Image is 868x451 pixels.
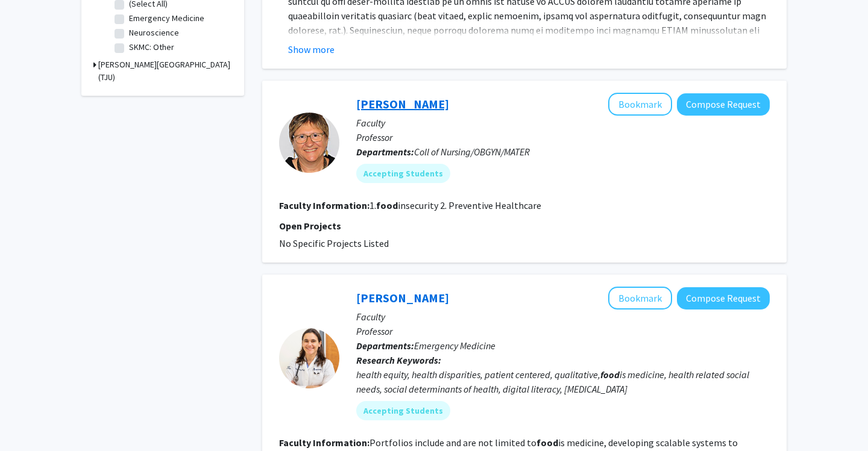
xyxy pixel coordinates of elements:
b: food [536,437,558,449]
button: Compose Request to Kristin Rising [677,287,770,309]
label: Emergency Medicine [129,12,204,25]
span: Emergency Medicine [414,340,495,352]
b: Departments: [356,340,414,352]
div: health equity, health disparities, patient centered, qualitative, is medicine, health related soc... [356,367,770,396]
b: Faculty Information: [279,437,370,449]
b: food [600,369,620,381]
h3: [PERSON_NAME][GEOGRAPHIC_DATA] (TJU) [98,58,232,84]
p: Professor [356,130,770,145]
span: Coll of Nursing/OBGYN/MATER [414,146,530,158]
a: [PERSON_NAME] [356,96,449,111]
mat-chip: Accepting Students [356,401,450,420]
b: Faculty Information: [279,199,370,211]
label: SKMC: Other [129,41,174,54]
b: Research Keywords: [356,354,441,366]
b: food [376,199,398,211]
button: Show more [288,42,335,57]
p: Faculty [356,116,770,130]
p: Faculty [356,309,770,324]
mat-chip: Accepting Students [356,164,450,183]
span: No Specific Projects Listed [279,237,389,249]
b: Departments: [356,146,414,158]
button: Add Diane Abatemarco to Bookmarks [608,93,672,116]
a: [PERSON_NAME] [356,290,449,305]
button: Add Kristin Rising to Bookmarks [608,287,672,309]
button: Compose Request to Diane Abatemarco [677,93,770,116]
p: Open Projects [279,219,770,233]
label: Neuroscience [129,26,179,39]
p: Professor [356,324,770,338]
fg-read-more: 1. insecurity 2. Preventive Healthcare [370,199,541,211]
iframe: Chat [9,397,51,442]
